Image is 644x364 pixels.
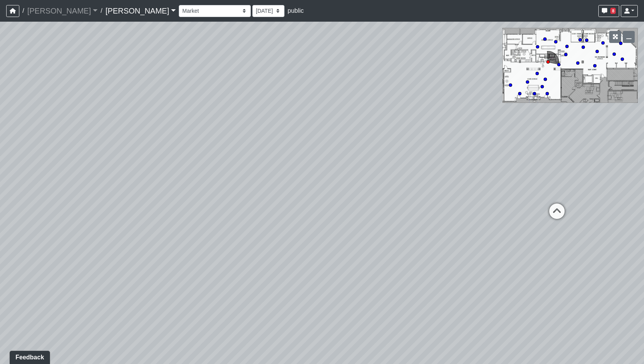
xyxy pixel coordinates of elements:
[598,5,619,17] button: 8
[19,3,27,19] span: /
[98,3,105,19] span: /
[610,8,616,14] span: 8
[27,3,98,19] a: [PERSON_NAME]
[6,349,51,364] iframe: Ybug feedback widget
[105,3,176,19] a: [PERSON_NAME]
[288,7,304,14] span: public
